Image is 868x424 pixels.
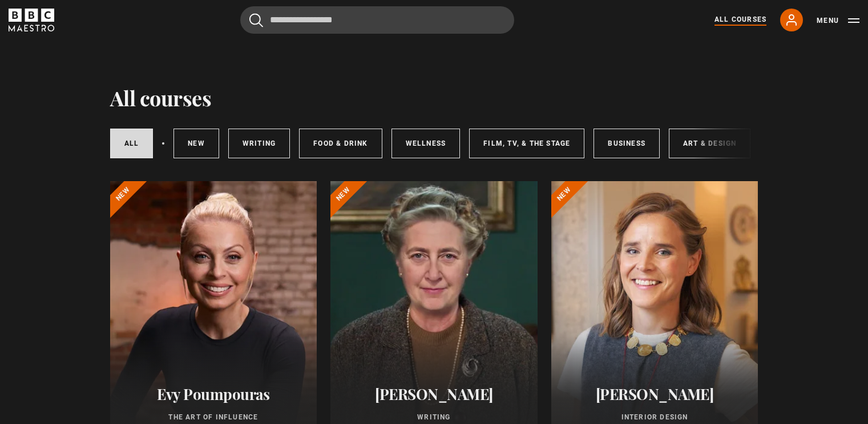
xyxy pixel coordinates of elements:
[249,13,263,27] button: Submit the search query
[391,129,461,158] a: Wellness
[124,385,304,403] h2: Evy Poumpouras
[469,129,584,158] a: Film, TV, & The Stage
[594,129,660,158] a: Business
[9,9,54,31] svg: BBC Maestro
[565,412,745,422] p: Interior Design
[173,129,219,158] a: New
[565,385,745,403] h2: [PERSON_NAME]
[817,15,859,26] button: Toggle navigation
[299,129,382,158] a: Food & Drink
[344,412,524,422] p: Writing
[240,6,514,34] input: Search
[228,129,290,158] a: Writing
[110,86,212,110] h1: All courses
[714,14,766,26] a: All Courses
[344,385,524,403] h2: [PERSON_NAME]
[110,129,154,158] a: All
[124,412,304,422] p: The Art of Influence
[669,129,750,158] a: Art & Design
